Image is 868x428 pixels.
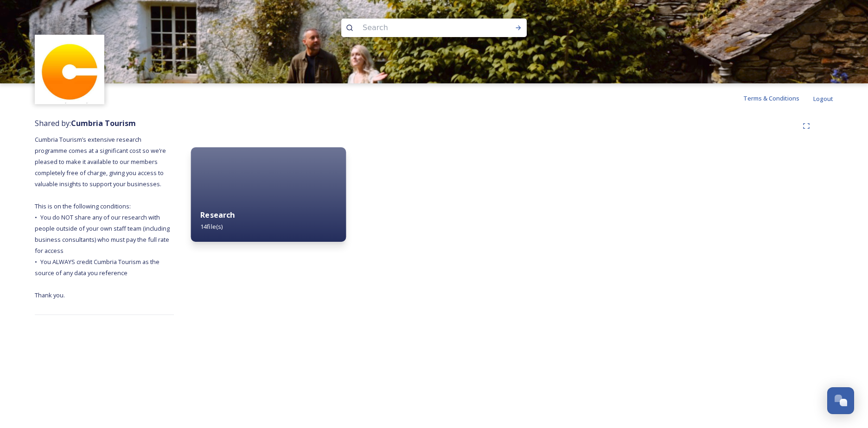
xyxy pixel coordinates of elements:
[813,94,833,103] span: Logout
[358,18,485,38] input: Search
[200,210,235,220] strong: Research
[200,222,223,231] span: 14 file(s)
[36,36,103,103] img: images.jpg
[35,135,171,299] span: Cumbria Tourism’s extensive research programme comes at a significant cost so we’re pleased to ma...
[71,118,136,128] strong: Cumbria Tourism
[827,387,854,414] button: Open Chat
[35,118,136,128] span: Shared by:
[743,94,799,102] span: Terms & Conditions
[743,93,813,104] a: Terms & Conditions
